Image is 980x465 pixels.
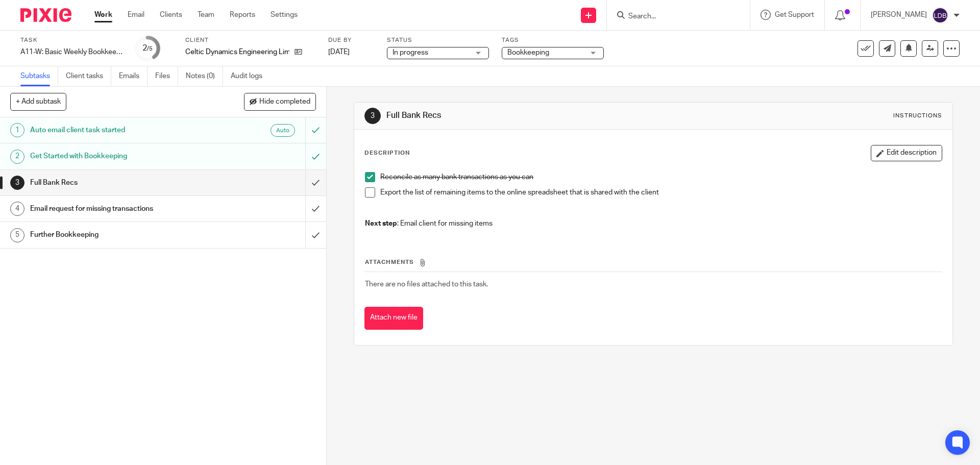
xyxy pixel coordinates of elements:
[20,47,122,57] div: A11-W: Basic Weekly Bookkeeping
[871,10,927,20] p: [PERSON_NAME]
[142,42,153,54] div: 2
[66,66,111,86] a: Client tasks
[155,66,178,86] a: Files
[231,66,270,86] a: Audit logs
[10,150,24,164] div: 2
[128,10,144,20] a: Email
[10,202,24,216] div: 4
[328,48,350,56] span: [DATE]
[380,172,941,182] p: Reconcile as many bank transactions as you can
[186,66,223,86] a: Notes (0)
[160,10,182,20] a: Clients
[10,93,66,110] button: + Add subtask
[893,112,942,120] div: Instructions
[10,176,24,190] div: 3
[871,145,942,161] button: Edit description
[30,123,207,138] h1: Auto email client task started
[365,281,488,288] span: There are no files attached to this task.
[380,187,941,198] p: Export the list of remaining items to the online spreadsheet that is shared with the client
[10,228,24,242] div: 5
[94,10,112,20] a: Work
[271,10,298,20] a: Settings
[259,98,310,106] span: Hide completed
[328,36,374,44] label: Due by
[244,93,316,110] button: Hide completed
[30,227,207,242] h1: Further Bookkeeping
[364,149,410,157] p: Description
[365,220,397,227] strong: Next step
[119,66,148,86] a: Emails
[185,47,289,57] p: Celtic Dynamics Engineering Limited
[364,108,381,124] div: 3
[386,110,675,121] h1: Full Bank Recs
[627,12,719,21] input: Search
[30,175,207,190] h1: Full Bank Recs
[30,149,207,164] h1: Get Started with Bookkeeping
[20,36,122,44] label: Task
[198,10,214,20] a: Team
[387,36,489,44] label: Status
[393,49,428,56] span: In progress
[230,10,255,20] a: Reports
[271,124,295,137] div: Auto
[20,8,71,22] img: Pixie
[30,201,207,216] h1: Email request for missing transactions
[365,218,941,229] p: : Email client for missing items
[10,123,24,137] div: 1
[507,49,549,56] span: Bookkeeping
[147,46,153,52] small: /5
[364,307,423,330] button: Attach new file
[365,259,414,265] span: Attachments
[932,7,948,23] img: svg%3E
[185,36,315,44] label: Client
[20,66,58,86] a: Subtasks
[502,36,604,44] label: Tags
[775,11,814,18] span: Get Support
